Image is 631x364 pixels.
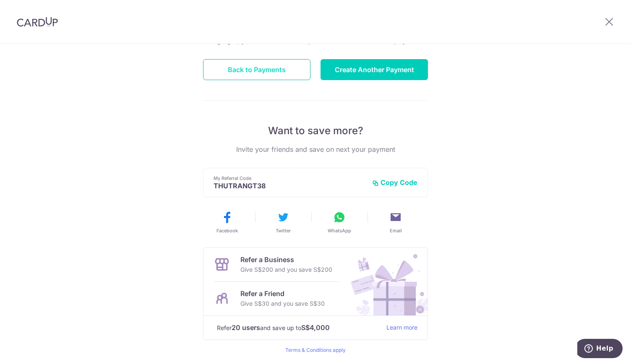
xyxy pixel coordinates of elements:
button: Twitter [258,211,308,234]
a: Learn more [386,322,417,333]
strong: S$4,000 [301,322,330,333]
p: THUTRANGT38 [214,182,365,190]
p: Give S$30 and you save S$30 [240,299,325,309]
button: Facebook [202,211,252,234]
img: CardUp [17,17,58,27]
button: Email [371,211,420,234]
p: My Referral Code [214,175,365,182]
button: Copy Code [372,178,417,187]
a: Terms & Conditions apply [285,347,346,353]
strong: 20 users [232,322,260,333]
span: Twitter [276,227,291,234]
p: Refer and save up to [217,322,380,333]
span: Email [390,227,402,234]
p: Refer a Friend [240,289,325,299]
p: Give S$200 and you save S$200 [240,265,332,275]
p: Want to save more? [203,124,428,138]
p: Refer a Business [240,255,332,265]
span: Facebook [216,227,238,234]
img: Refer [343,248,428,315]
iframe: Opens a widget where you can find more information [577,339,623,360]
button: WhatsApp [315,211,364,234]
p: Invite your friends and save on next your payment [203,144,428,154]
button: Create Another Payment [321,59,428,80]
span: WhatsApp [328,227,351,234]
button: Back to Payments [203,59,310,80]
